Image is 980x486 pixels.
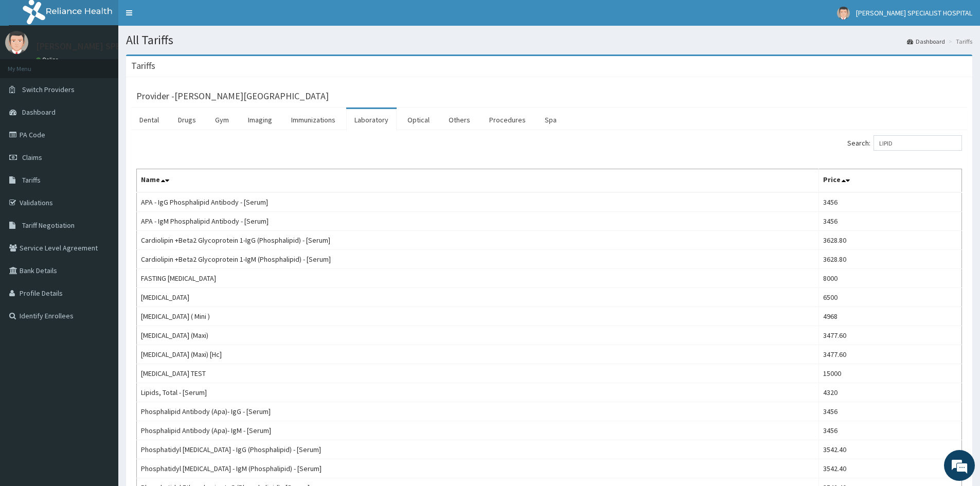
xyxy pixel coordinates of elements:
[137,364,819,383] td: [MEDICAL_DATA] TEST
[946,37,972,46] li: Tariffs
[136,92,329,101] h3: Provider - [PERSON_NAME][GEOGRAPHIC_DATA]
[818,440,961,459] td: 3542.40
[137,269,819,288] td: FASTING [MEDICAL_DATA]
[5,31,28,54] img: User Image
[137,440,819,459] td: Phosphatidyl [MEDICAL_DATA] - IgG (Phosphalipid) - [Serum]
[346,109,397,131] a: Laboratory
[399,109,438,131] a: Optical
[36,56,61,63] a: Online
[137,212,819,231] td: APA - IgM Phosphalipid Antibody - [Serum]
[22,85,75,94] span: Switch Providers
[874,135,962,151] input: Search:
[137,459,819,478] td: Phosphatidyl [MEDICAL_DATA] - IgM (Phosphalipid) - [Serum]
[137,192,819,212] td: APA - IgG Phosphalipid Antibody - [Serum]
[818,169,961,193] th: Price
[818,421,961,440] td: 3456
[283,109,344,131] a: Immunizations
[137,307,819,326] td: [MEDICAL_DATA] ( Mini )
[240,109,280,131] a: Imaging
[856,8,972,17] span: [PERSON_NAME] SPECIALIST HOSPITAL
[137,345,819,364] td: [MEDICAL_DATA] (Maxi) [Hc]
[818,307,961,326] td: 4968
[837,7,850,20] img: User Image
[818,345,961,364] td: 3477.60
[169,5,193,30] div: Minimize live chat window
[19,51,42,77] img: d_794563401_company_1708531726252_794563401
[22,221,75,230] span: Tariff Negotiation
[818,383,961,402] td: 4320
[137,402,819,421] td: Phosphalipid Antibody (Apa)- IgG - [Serum]
[818,250,961,269] td: 3628.80
[5,281,196,317] textarea: Type your message and hit 'Enter'
[131,109,167,131] a: Dental
[818,364,961,383] td: 15000
[537,109,565,131] a: Spa
[137,288,819,307] td: [MEDICAL_DATA]
[818,212,961,231] td: 3456
[137,326,819,345] td: [MEDICAL_DATA] (Maxi)
[137,383,819,402] td: Lipids, Total - [Serum]
[440,109,478,131] a: Others
[847,135,962,151] label: Search:
[22,153,42,162] span: Claims
[818,288,961,307] td: 6500
[137,169,819,193] th: Name
[36,42,193,51] p: [PERSON_NAME] SPECIALIST HOSPITAL
[137,421,819,440] td: Phosphalipid Antibody (Apa)- IgM - [Serum]
[22,107,56,117] span: Dashboard
[818,231,961,250] td: 3628.80
[137,250,819,269] td: Cardiolipin +Beta2 Glycoprotein 1-IgM (Phosphalipid) - [Serum]
[60,130,142,233] span: We're online!
[818,269,961,288] td: 8000
[907,37,945,46] a: Dashboard
[126,33,972,47] h1: All Tariffs
[818,459,961,478] td: 3542.40
[22,175,41,185] span: Tariffs
[54,58,173,71] div: Chat with us now
[207,109,237,131] a: Gym
[818,402,961,421] td: 3456
[818,326,961,345] td: 3477.60
[818,192,961,212] td: 3456
[137,231,819,250] td: Cardiolipin +Beta2 Glycoprotein 1-IgG (Phosphalipid) - [Serum]
[131,61,155,70] h3: Tariffs
[481,109,534,131] a: Procedures
[170,109,204,131] a: Drugs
